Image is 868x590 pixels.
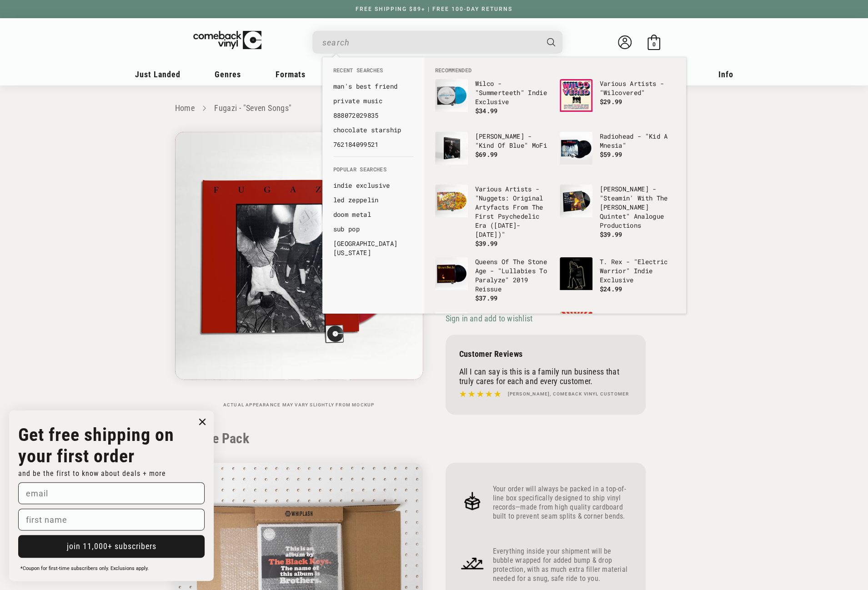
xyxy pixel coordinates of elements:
[18,424,174,467] strong: Get free shipping on your first order
[435,312,468,345] img: The Beatles - "1"
[475,257,551,294] p: Queens Of The Stone Age - "Lullabies To Paralyze" 2019 Reissue
[333,82,413,91] a: man's best friend
[322,33,538,52] input: When autocomplete results are available use up and down arrows to review and enter to select
[493,485,632,521] p: Your order will always be packed in a top-of-line box specifically designed to ship vinyl records...
[560,185,675,239] a: Miles Davis - "Steamin' With The Miles Davis Quintet" Analogue Productions [PERSON_NAME] - "Steam...
[175,102,693,115] nav: breadcrumbs
[333,239,413,257] a: [GEOGRAPHIC_DATA][US_STATE]
[329,236,418,260] li: default_suggestions: hotel california
[329,94,418,108] li: recent_searches: private music
[600,312,675,330] p: Incubus - "Light Grenades" Regular
[276,70,306,79] span: Formats
[333,210,413,219] a: doom metal
[555,253,680,305] li: default_products: T. Rex - "Electric Warrior" Indie Exclusive
[435,312,551,355] a: The Beatles - "1" The Beatles - "1"
[333,195,413,205] a: led zeppelin
[560,312,675,355] a: Incubus - "Light Grenades" Regular Incubus - "Light Grenades" Regular
[329,66,418,79] li: Recent Searches
[431,180,555,253] li: default_products: Various Artists - "Nuggets: Original Artyfacts From The First Psychedelic Era (...
[18,469,166,478] span: and be the first to know about deals + more
[475,79,551,106] p: Wilco - "Summerteeth" Indie Exclusive
[435,257,551,303] a: Queens Of The Stone Age - "Lullabies To Paralyze" 2019 Reissue Queens Of The Stone Age - "Lullabi...
[329,137,418,152] li: recent_searches: 762184099521
[560,185,592,217] img: Miles Davis - "Steamin' With The Miles Davis Quintet" Analogue Productions
[446,314,532,323] span: Sign in and add to wishlist
[333,140,413,149] a: 762184099521
[560,132,592,165] img: Radiohead - "Kid A Mnesia"
[424,57,686,314] div: Recommended
[435,132,468,165] img: Miles Davis - "Kind Of Blue" MoFi
[560,257,592,290] img: T. Rex - "Electric Warrior" Indie Exclusive
[446,313,535,324] button: Sign in and add to wishlist
[20,565,149,571] span: *Coupon for first-time subscribers only. Exclusions apply.
[560,79,592,112] img: Various Artists - "Wilcovered"
[560,257,675,301] a: T. Rex - "Electric Warrior" Indie Exclusive T. Rex - "Electric Warrior" Indie Exclusive $24.99
[215,70,241,79] span: Genres
[329,222,418,236] li: default_suggestions: sub pop
[329,123,418,137] li: recent_searches: chocolate starship
[175,103,195,113] a: Home
[508,390,629,398] h4: [PERSON_NAME], Comeback Vinyl customer
[600,230,622,239] span: $39.99
[333,96,413,105] a: private music
[329,178,418,193] li: default_suggestions: indie exclusive
[560,312,592,345] img: Incubus - "Light Grenades" Regular
[18,535,205,558] button: join 11,000+ subscribers
[555,180,680,244] li: default_products: Miles Davis - "Steamin' With The Miles Davis Quintet" Analogue Productions
[431,75,555,127] li: default_products: Wilco - "Summerteeth" Indie Exclusive
[555,307,680,360] li: default_products: Incubus - "Light Grenades" Regular
[459,388,501,400] img: star5.svg
[135,70,181,79] span: Just Landed
[459,488,486,514] img: Frame_4.png
[329,165,418,178] li: Popular Searches
[333,125,413,135] a: chocolate starship
[459,367,632,386] p: All I can say is this is a family run business that truly cares for each and every customer.
[333,225,413,234] a: sub pop
[175,430,693,447] h2: How We Pack
[475,294,498,302] span: $37.99
[329,193,418,207] li: default_suggestions: led zeppelin
[475,106,498,115] span: $34.99
[555,127,680,180] li: default_products: Radiohead - "Kid A Mnesia"
[475,185,551,239] p: Various Artists - "Nuggets: Original Artyfacts From The First Psychedelic Era ([DATE]-[DATE])"
[600,132,675,150] p: Radiohead - "Kid A Mnesia"
[346,6,522,12] a: FREE SHIPPING $89+ | FREE 100-DAY RETURNS
[435,257,468,290] img: Queens Of The Stone Age - "Lullabies To Paralyze" 2019 Reissue
[435,132,551,175] a: Miles Davis - "Kind Of Blue" MoFi [PERSON_NAME] - "Kind Of Blue" MoFi $69.99
[18,482,205,504] input: email
[459,550,486,576] img: Frame_4_1.png
[175,132,423,408] media-gallery: Gallery Viewer
[493,547,632,583] p: Everything inside your shipment will be bubble wrapped for added bump & drop protection, with as ...
[333,111,413,120] a: 888072029835
[475,132,551,150] p: [PERSON_NAME] - "Kind Of Blue" MoFi
[431,127,555,180] li: default_products: Miles Davis - "Kind Of Blue" MoFi
[555,75,680,127] li: default_products: Various Artists - "Wilcovered"
[431,66,680,75] li: Recommended
[214,103,291,113] a: Fugazi - "Seven Songs"
[600,79,675,97] p: Various Artists - "Wilcovered"
[322,57,424,156] div: Recent Searches
[18,509,205,530] input: first name
[600,185,675,230] p: [PERSON_NAME] - "Steamin' With The [PERSON_NAME] Quintet" Analogue Productions
[459,349,632,359] p: Customer Reviews
[196,415,209,429] button: Close dialog
[329,207,418,222] li: default_suggestions: doom metal
[600,97,622,106] span: $29.99
[560,79,675,123] a: Various Artists - "Wilcovered" Various Artists - "Wilcovered" $29.99
[435,185,551,248] a: Various Artists - "Nuggets: Original Artyfacts From The First Psychedelic Era (1965-1968)" Variou...
[322,156,424,265] div: Popular Searches
[652,41,655,48] span: 0
[431,253,555,307] li: default_products: Queens Of The Stone Age - "Lullabies To Paralyze" 2019 Reissue
[718,70,733,79] span: Info
[600,150,622,159] span: $59.99
[475,312,551,321] p: The Beatles - "1"
[475,150,498,159] span: $69.99
[333,181,413,190] a: indie exclusive
[431,307,555,360] li: default_products: The Beatles - "1"
[175,402,423,408] p: Actual appearance may vary slightly from mockup
[600,257,675,285] p: T. Rex - "Electric Warrior" Indie Exclusive
[435,79,468,112] img: Wilco - "Summerteeth" Indie Exclusive
[435,79,551,123] a: Wilco - "Summerteeth" Indie Exclusive Wilco - "Summerteeth" Indie Exclusive $34.99
[329,79,418,94] li: recent_searches: man's best friend
[312,31,562,54] div: Search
